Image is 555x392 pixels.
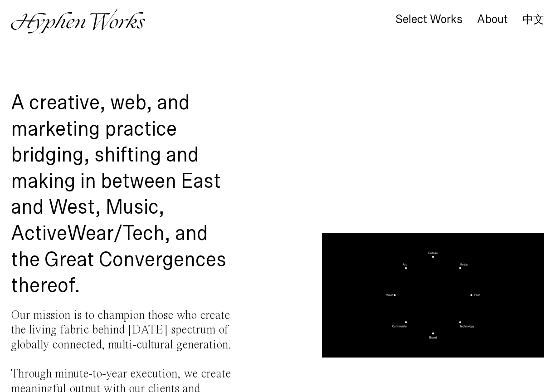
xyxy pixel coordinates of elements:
img: Hyphen Works [11,9,145,34]
video: Your browser does not support the video tag. [322,233,544,358]
h1: A creative, web, and marketing practice bridging, shifting and making in between East and West, M... [11,90,233,299]
a: Select Works [395,15,462,25]
div: Select Works [395,13,462,26]
a: About [477,15,508,25]
div: About [477,13,508,26]
a: 中文 [522,15,544,24]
